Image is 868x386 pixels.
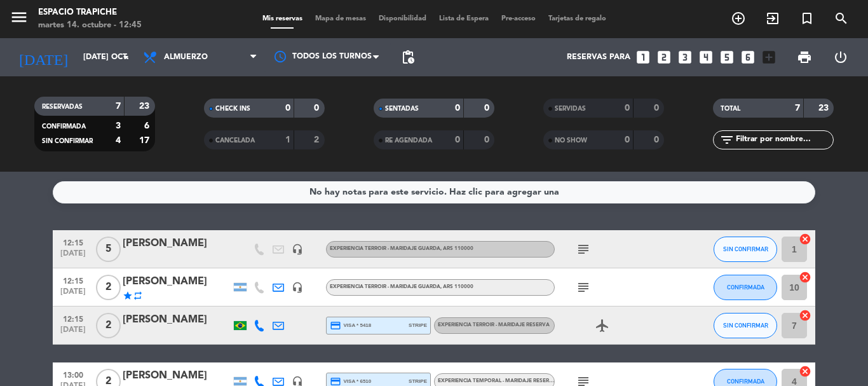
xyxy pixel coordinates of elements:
[656,49,672,65] i: looks_two
[409,377,427,385] span: stripe
[409,321,427,329] span: stripe
[438,322,550,327] span: Experiencia Terroir - Maridaje Reserva
[727,378,764,385] span: CONFIRMADA
[123,235,231,252] div: [PERSON_NAME]
[740,49,756,65] i: looks_6
[761,49,777,65] i: add_box
[822,38,858,76] div: LOG OUT
[635,49,651,65] i: looks_one
[42,138,93,144] span: SIN CONFIRMAR
[285,104,290,113] strong: 0
[654,135,661,144] strong: 0
[309,185,559,200] div: No hay notas para este servicio. Haz clic para agregar una
[314,135,322,144] strong: 2
[723,322,768,329] span: SIN CONFIRMAR
[42,123,86,130] span: CONFIRMADA
[440,284,473,289] span: , ARS 110000
[721,106,740,112] span: TOTAL
[654,104,661,113] strong: 0
[215,137,255,144] span: CANCELADA
[330,320,341,331] i: credit_card
[576,242,591,257] i: subject
[314,104,322,113] strong: 0
[735,133,833,147] input: Filtrar por nombre...
[285,135,290,144] strong: 1
[10,43,77,71] i: [DATE]
[799,11,815,26] i: turned_in_not
[799,233,811,245] i: cancel
[385,137,432,144] span: RE AGENDADA
[797,50,812,65] span: print
[555,106,586,112] span: SERVIDAS
[116,121,121,130] strong: 3
[719,132,735,148] i: filter_list
[625,135,630,144] strong: 0
[133,291,143,301] i: repeat
[309,15,372,22] span: Mapa de mesas
[330,284,473,289] span: Experiencia Terroir - Maridaje Guarda
[731,11,746,26] i: add_circle_outline
[164,53,208,62] span: Almuerzo
[555,137,587,144] span: NO SHOW
[727,284,764,291] span: CONFIRMADA
[10,8,29,27] i: menu
[799,365,811,378] i: cancel
[833,50,848,65] i: power_settings_new
[215,106,250,112] span: CHECK INS
[57,287,89,302] span: [DATE]
[834,11,849,26] i: search
[123,368,231,384] div: [PERSON_NAME]
[144,121,152,130] strong: 6
[818,104,831,113] strong: 23
[57,249,89,264] span: [DATE]
[400,50,416,65] span: pending_actions
[723,245,768,252] span: SIN CONFIRMAR
[438,378,590,383] span: Experiencia Temporal - Maridaje Reserva
[96,313,121,338] span: 2
[57,367,89,382] span: 13:00
[139,136,152,145] strong: 17
[123,273,231,290] div: [PERSON_NAME]
[57,235,89,249] span: 12:15
[455,104,460,113] strong: 0
[38,6,142,19] div: Espacio Trapiche
[698,49,714,65] i: looks_4
[372,15,433,22] span: Disponibilidad
[57,326,89,340] span: [DATE]
[96,237,121,262] span: 5
[123,312,231,328] div: [PERSON_NAME]
[96,275,121,300] span: 2
[42,104,83,110] span: RESERVADAS
[292,244,303,255] i: headset_mic
[576,280,591,295] i: subject
[765,11,780,26] i: exit_to_app
[116,102,121,111] strong: 7
[495,15,542,22] span: Pre-acceso
[799,309,811,322] i: cancel
[484,135,492,144] strong: 0
[292,282,303,293] i: headset_mic
[57,273,89,287] span: 12:15
[542,15,613,22] span: Tarjetas de regalo
[595,318,610,333] i: airplanemode_active
[38,19,142,32] div: martes 14. octubre - 12:45
[139,102,152,111] strong: 23
[567,53,630,62] span: Reservas para
[440,246,473,251] span: , ARS 110000
[330,246,473,251] span: Experiencia Terroir - Maridaje Guarda
[795,104,800,113] strong: 7
[455,135,460,144] strong: 0
[625,104,630,113] strong: 0
[123,291,133,301] i: star
[256,15,309,22] span: Mis reservas
[719,49,735,65] i: looks_5
[484,104,492,113] strong: 0
[433,15,495,22] span: Lista de Espera
[57,311,89,326] span: 12:15
[118,50,133,65] i: arrow_drop_down
[799,271,811,284] i: cancel
[116,136,121,145] strong: 4
[677,49,693,65] i: looks_3
[330,320,371,331] span: visa * 5418
[385,106,419,112] span: SENTADAS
